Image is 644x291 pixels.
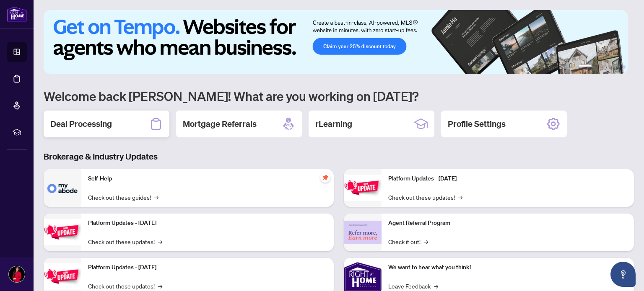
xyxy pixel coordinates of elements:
h2: Deal Processing [50,118,112,130]
span: → [458,193,462,202]
span: → [424,237,428,246]
img: Profile Icon [9,266,25,282]
img: logo [7,6,27,22]
button: Open asap [610,262,636,287]
p: Platform Updates - [DATE] [88,263,327,272]
a: Check out these updates!→ [88,281,162,291]
p: Platform Updates - [DATE] [88,219,327,228]
p: Agent Referral Program [388,219,627,228]
a: Check out these updates!→ [388,193,462,202]
p: Platform Updates - [DATE] [388,174,627,183]
img: Slide 0 [44,10,628,74]
a: Leave Feedback→ [388,281,438,291]
p: Self-Help [88,174,327,183]
span: → [434,281,438,291]
img: Agent Referral Program [344,221,382,244]
button: 1 [579,65,592,69]
h2: Profile Settings [448,118,506,130]
h3: Brokerage & Industry Updates [44,151,634,162]
p: We want to hear what you think! [388,263,627,272]
img: Self-Help [44,169,81,207]
button: 2 [595,65,599,69]
img: Platform Updates - June 23, 2025 [344,175,382,201]
button: 4 [609,65,612,69]
button: 5 [615,65,619,69]
button: 3 [602,65,605,69]
h1: Welcome back [PERSON_NAME]! What are you working on [DATE]? [44,88,634,104]
img: Platform Updates - July 21, 2025 [44,263,81,290]
span: → [154,193,158,202]
button: 6 [622,65,626,69]
span: pushpin [320,173,330,183]
a: Check it out!→ [388,237,428,246]
a: Check out these guides!→ [88,193,158,202]
a: Check out these updates!→ [88,237,162,246]
h2: rLearning [315,118,352,130]
span: → [158,237,162,246]
img: Platform Updates - September 16, 2025 [44,219,81,245]
h2: Mortgage Referrals [183,118,257,130]
span: → [158,281,162,291]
